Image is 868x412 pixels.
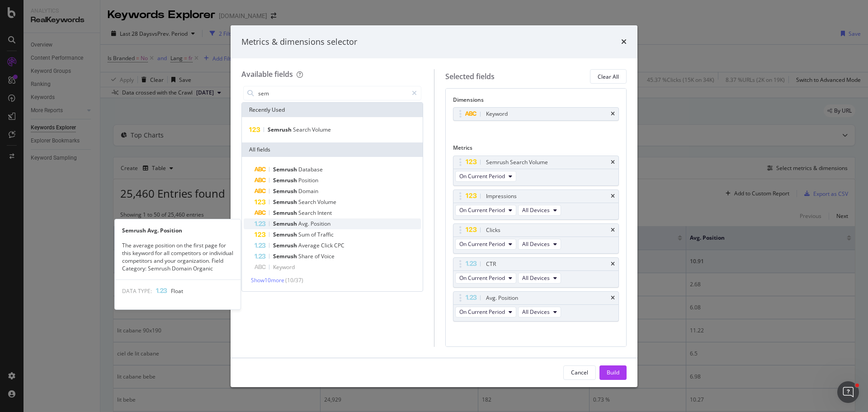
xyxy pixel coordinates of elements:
[522,308,550,316] span: All Devices
[571,369,588,376] div: Cancel
[25,14,44,22] div: v 4.0.25
[598,73,619,81] div: Clear All
[100,53,152,59] div: Keywords by Traffic
[24,52,32,60] img: tab_domain_overview_orange.svg
[298,252,315,260] span: Share
[453,156,619,186] div: Semrush Search VolumetimesOn Current Period
[273,242,298,249] span: Semrush
[445,71,495,82] div: Selected fields
[518,239,561,250] button: All Devices
[273,166,298,173] span: Semrush
[453,291,619,322] div: Avg. PositiontimesOn Current PeriodAll Devices
[317,209,332,217] span: Intent
[486,158,548,167] div: Semrush Search Volume
[522,240,550,248] span: All Devices
[453,257,619,288] div: CTRtimesOn Current PeriodAll Devices
[459,240,505,248] span: On Current Period
[459,206,505,214] span: On Current Period
[241,69,293,79] div: Available fields
[518,273,561,284] button: All Devices
[273,176,298,184] span: Semrush
[298,187,318,195] span: Domain
[611,194,615,199] div: times
[298,198,317,206] span: Search
[311,231,317,238] span: of
[486,109,508,118] div: Keyword
[317,198,336,206] span: Volume
[453,223,619,254] div: ClickstimesOn Current PeriodAll Devices
[563,365,596,380] button: Cancel
[285,276,303,284] span: ( 10 / 37 )
[293,126,312,133] span: Search
[518,307,561,317] button: All Devices
[611,111,615,117] div: times
[455,171,516,182] button: On Current Period
[453,189,619,220] div: ImpressionstimesOn Current PeriodAll Devices
[607,369,619,376] div: Build
[273,231,298,238] span: Semrush
[453,144,619,155] div: Metrics
[298,220,311,227] span: Avg.
[251,276,284,284] span: Show 10 more
[257,86,408,100] input: Search by field name
[611,261,615,267] div: times
[486,294,518,303] div: Avg. Position
[334,242,344,249] span: CPC
[455,307,516,317] button: On Current Period
[837,381,859,403] iframe: Intercom live chat
[14,24,22,31] img: website_grey.svg
[611,227,615,233] div: times
[599,365,627,380] button: Build
[459,172,505,180] span: On Current Period
[90,52,97,60] img: tab_keywords_by_traffic_grey.svg
[459,308,505,316] span: On Current Period
[14,14,22,22] img: logo_orange.svg
[321,252,335,260] span: Voice
[24,24,99,31] div: Domain: [DOMAIN_NAME]
[273,252,298,260] span: Semrush
[590,69,627,84] button: Clear All
[455,205,516,216] button: On Current Period
[268,126,293,133] span: Semrush
[115,242,241,273] div: The average position on the first page for this keyword for all competitors or individual competi...
[273,209,298,217] span: Semrush
[273,187,298,195] span: Semrush
[242,103,423,117] div: Recently Used
[518,205,561,216] button: All Devices
[621,36,627,48] div: times
[273,263,295,271] span: Keyword
[455,239,516,250] button: On Current Period
[486,260,496,269] div: CTR
[486,192,517,201] div: Impressions
[312,126,331,133] span: Volume
[459,274,505,282] span: On Current Period
[241,36,357,48] div: Metrics & dimensions selector
[311,220,330,227] span: Position
[317,231,334,238] span: Traffic
[453,107,619,121] div: Keywordtimes
[273,220,298,227] span: Semrush
[298,176,318,184] span: Position
[315,252,321,260] span: of
[298,231,311,238] span: Sum
[298,209,317,217] span: Search
[453,96,619,107] div: Dimensions
[242,142,423,157] div: All fields
[273,198,298,206] span: Semrush
[522,274,550,282] span: All Devices
[34,53,81,59] div: Domain Overview
[611,295,615,301] div: times
[611,160,615,165] div: times
[522,206,550,214] span: All Devices
[321,242,334,249] span: Click
[115,227,241,234] div: Semrush Avg. Position
[231,25,637,387] div: modal
[486,226,500,235] div: Clicks
[298,166,323,173] span: Database
[455,273,516,284] button: On Current Period
[298,242,321,249] span: Average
